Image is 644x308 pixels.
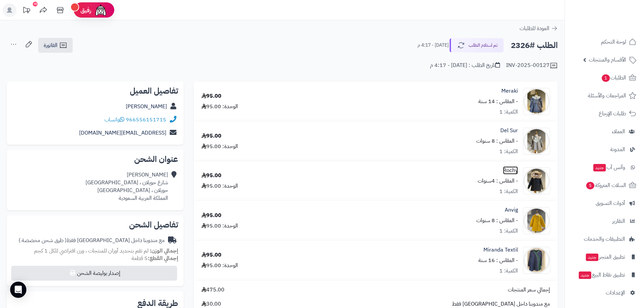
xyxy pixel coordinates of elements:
[523,247,550,274] img: 1757690965-22d8c00b-4331-4b18-a7ba-feda49caaba9-90x90.jpg
[569,34,640,50] a: لوحة التحكم
[418,42,449,49] small: [DATE] - 4:17 م
[126,116,166,124] a: 966556151715
[137,299,178,307] h2: طريقة الدفع
[201,286,224,294] span: 475.00
[18,3,35,19] a: تحديثات المنصة
[610,145,625,154] span: المدونة
[94,3,108,17] img: ai-face.png
[452,300,550,308] span: مع مندوبنا داخل [GEOGRAPHIC_DATA] فقط
[599,109,626,118] span: طلبات الإرجاع
[578,270,625,280] span: تطبيق نقاط البيع
[201,251,221,259] div: 95.00
[523,88,550,115] img: 1729423729-4912d3dd-7319-45a2-8968-d352ce23b52f-90x90.jpg
[79,129,166,137] a: [EMAIL_ADDRESS][DOMAIN_NAME]
[511,39,558,52] h2: الطلب #2326
[601,73,626,82] span: الطلبات
[501,87,518,95] a: Meraki
[499,227,518,235] div: الكمية: 1
[601,37,626,47] span: لوحة التحكم
[478,256,518,264] small: - المقاس : 16 سنة
[201,92,221,100] div: 95.00
[508,286,550,294] span: إجمالي سعر المنتجات
[579,271,591,279] span: جديد
[612,127,625,136] span: العملاء
[44,41,57,49] span: الفاتورة
[430,62,500,69] div: تاريخ الطلب : [DATE] - 4:17 م
[19,236,67,244] span: ( طرق شحن مخصصة )
[586,254,598,261] span: جديد
[602,74,610,82] span: 1
[569,195,640,211] a: أدوات التسويق
[569,70,640,86] a: الطلبات1
[520,24,549,32] span: العودة للطلبات
[569,105,640,122] a: طلبات الإرجاع
[201,143,238,150] div: الوحدة: 95.00
[569,88,640,104] a: المراجعات والأسئلة
[593,164,606,171] span: جديد
[589,55,626,65] span: الأقسام والمنتجات
[569,177,640,193] a: السلات المتروكة5
[38,38,73,53] a: الفاتورة
[588,91,626,100] span: المراجعات والأسئلة
[86,171,168,202] div: [PERSON_NAME] شارع حويلان ، [GEOGRAPHIC_DATA] حويلان ، [GEOGRAPHIC_DATA] المملكة العربية السعودية
[33,2,38,6] div: 10
[34,247,148,255] span: لم تقم بتحديد أوزان للمنتجات ، وزن افتراضي للكل 1 كجم
[478,177,518,185] small: - المقاس : 4سنوات
[569,141,640,158] a: المدونة
[201,212,221,219] div: 95.00
[606,288,625,298] span: الإعدادات
[476,137,518,145] small: - المقاس : 8 سنوات
[569,267,640,283] a: تطبيق نقاط البيعجديد
[499,148,518,156] div: الكمية: 1
[503,167,518,174] a: Rochy
[523,128,550,155] img: 1757686537-0a992c79-d077-40ca-968e-3ee422659f07%20(2)-90x90.jpg
[500,127,518,135] a: Del Sur
[201,132,221,140] div: 95.00
[126,102,167,111] a: [PERSON_NAME]
[523,207,550,234] img: 1757689706-0c3649d0-89c6-43dc-8e31-bb13c572cbc2-90x90.jpg
[201,222,238,230] div: الوحدة: 95.00
[499,267,518,275] div: الكمية: 1
[499,108,518,116] div: الكمية: 1
[201,172,221,180] div: 95.00
[520,24,558,32] a: العودة للطلبات
[505,206,518,214] a: Anvig
[150,247,178,255] strong: إجمالي الوزن:
[12,87,178,95] h2: تفاصيل العميل
[478,97,518,105] small: - المقاس : 14 سنة
[506,62,558,70] div: INV-2025-00127
[19,237,165,244] div: مع مندوبنا داخل [GEOGRAPHIC_DATA] فقط
[523,167,550,194] img: 1757689087-02033d0e-b9f8-41c2-9d1d-d747414bdd0e-90x90.jpg
[593,163,625,172] span: وآتس آب
[12,155,178,163] h2: عنوان الشحن
[569,123,640,140] a: العملاء
[612,216,625,226] span: التقارير
[80,6,91,14] span: رفيق
[569,285,640,301] a: الإعدادات
[596,198,625,208] span: أدوات التسويق
[450,38,504,52] button: تم استلام الطلب
[132,254,178,262] small: 5 قطعة
[569,159,640,175] a: وآتس آبجديد
[584,234,625,244] span: التطبيقات والخدمات
[148,254,178,262] strong: إجمالي القطع:
[476,216,518,224] small: - المقاس : 8 سنوات
[569,213,640,229] a: التقارير
[586,182,594,189] span: 5
[499,188,518,195] div: الكمية: 1
[201,262,238,269] div: الوحدة: 95.00
[12,221,178,229] h2: تفاصيل الشحن
[201,103,238,111] div: الوحدة: 95.00
[201,182,238,190] div: الوحدة: 95.00
[483,246,518,254] a: Miranda Textil
[569,249,640,265] a: تطبيق المتجرجديد
[586,181,626,190] span: السلات المتروكة
[11,266,177,281] button: إصدار بوليصة الشحن
[104,116,124,124] a: واتساب
[585,252,625,262] span: تطبيق المتجر
[201,300,221,308] span: 30.00
[10,282,26,298] div: Open Intercom Messenger
[569,231,640,247] a: التطبيقات والخدمات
